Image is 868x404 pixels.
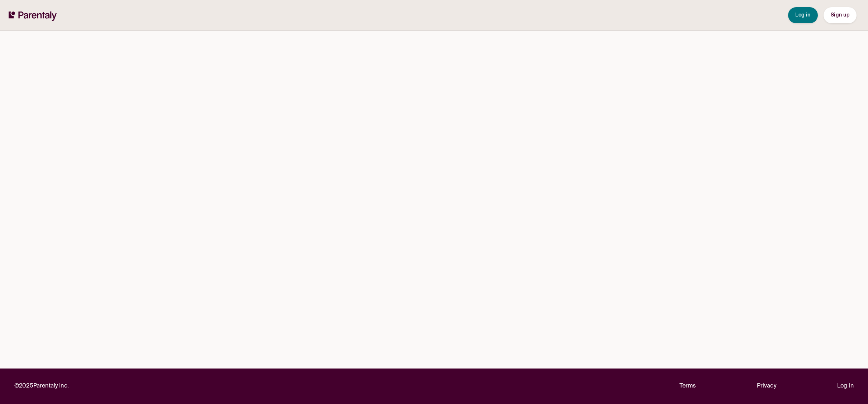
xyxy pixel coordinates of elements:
span: Log in [795,13,811,18]
a: Privacy [757,381,776,391]
a: Terms [679,381,696,391]
a: Log in [837,381,854,391]
button: Log in [788,7,818,23]
button: Sign up [824,7,857,23]
span: Sign up [831,13,849,18]
p: © 2025 Parentaly Inc. [14,381,69,391]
